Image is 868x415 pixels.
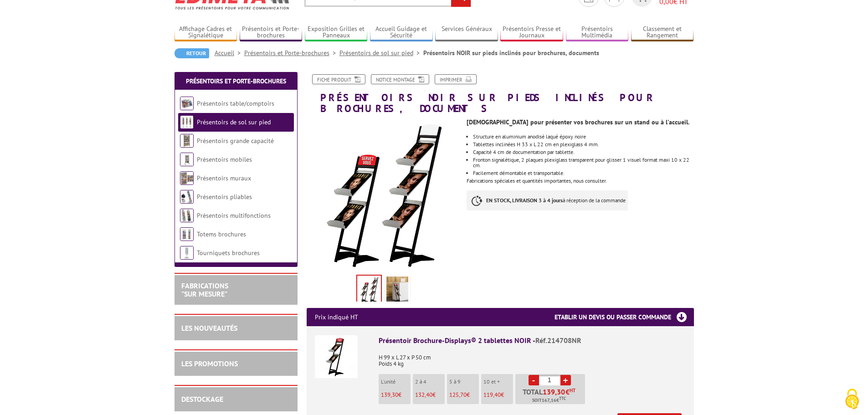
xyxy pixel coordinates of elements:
[315,308,358,326] p: Prix indiqué HT
[300,74,701,114] h1: Présentoirs NOIR sur pieds inclinés pour brochures, documents
[197,155,252,164] a: Présentoirs mobiles
[370,25,433,40] a: Accueil Guidage et Sécurité
[197,118,271,126] a: Présentoirs de sol sur pied
[381,391,398,399] span: 139,30
[532,397,566,404] span: Soit €
[180,190,194,204] img: Présentoirs pliables
[180,97,194,110] img: Présentoirs table/comptoirs
[357,276,381,304] img: 214708nr_214709nr_presentoir_pieds_inclines_pour_brochures.jpg
[339,49,423,57] a: Présentoirs de sol sur pied
[570,387,575,394] sup: HT
[565,388,570,395] span: €
[415,379,445,385] p: 2 à 4
[449,379,479,385] p: 5 à 9
[555,308,694,326] h3: Etablir un devis ou passer commande
[631,25,694,40] a: Classement et Rangement
[381,392,411,398] p: €
[180,153,194,166] img: Présentoirs mobiles
[175,48,209,58] a: Retour
[500,25,563,40] a: Présentoirs Presse et Journaux
[841,388,863,410] img: Cookies (fenêtre modale)
[244,49,339,57] a: Présentoirs et Porte-brochures
[197,174,251,182] a: Présentoirs muraux
[240,25,303,40] a: Présentoirs et Porte-brochures
[483,379,513,385] p: 10 et +
[386,277,408,305] img: 214708nr_presentoir_pieds_inclines_pour_brochures_situation.jpg
[181,281,228,298] a: FABRICATIONS"Sur Mesure"
[483,391,501,399] span: 119,40
[435,74,477,84] a: Imprimer
[836,384,868,415] button: Cookies (fenêtre modale)
[180,171,194,185] img: Présentoirs muraux
[371,74,429,84] a: Notice Montage
[543,388,565,395] span: 139,30
[423,48,599,57] li: Présentoirs NOIR sur pieds inclinés pour brochures, documents
[559,396,566,401] sup: TTC
[473,149,693,155] li: Capacité 4 cm de documentation par tablette.
[197,137,274,145] a: Présentoirs grande capacité
[560,375,571,385] a: +
[180,115,194,129] img: Présentoirs de sol sur pied
[518,388,585,404] p: Total
[473,134,693,139] li: Structure en aluminium anodisé laqué époxy noire
[307,118,460,272] img: 214708nr_214709nr_presentoir_pieds_inclines_pour_brochures.jpg
[197,211,271,220] a: Présentoirs multifonctions
[535,336,581,345] span: Réf.214708NR
[483,392,513,398] p: €
[473,170,693,176] li: Facilement démontable et transportable.
[542,397,556,404] span: 167,16
[181,395,223,404] a: DESTOCKAGE
[473,157,693,168] li: Fronton signalétique, 2 plaques plexiglass transparent pour glisser 1 visuel format maxi 10 x 22 cm.
[473,142,693,147] li: Tablettes inclinées H 33 x L 22 cm en plexiglass 4 mm.
[180,227,194,241] img: Totems brochures
[175,25,237,40] a: Affichage Cadres et Signalétique
[215,49,244,57] a: Accueil
[566,25,629,40] a: Présentoirs Multimédia
[449,391,467,399] span: 125,70
[381,379,411,385] p: L'unité
[486,197,563,204] strong: EN STOCK, LIVRAISON 3 à 4 jours
[435,25,498,40] a: Services Généraux
[186,77,286,85] a: Présentoirs et Porte-brochures
[415,391,432,399] span: 132,40
[379,335,686,346] div: Présentoir Brochure-Displays® 2 tablettes NOIR -
[197,193,252,201] a: Présentoirs pliables
[467,190,628,210] p: à réception de la commande
[379,348,686,367] p: H 99 x L 27 x P 50 cm Poids 4 kg
[180,209,194,222] img: Présentoirs multifonctions
[197,230,246,238] a: Totems brochures
[415,392,445,398] p: €
[467,114,700,220] div: Fabrications spéciales et quantités importantes, nous consulter.
[181,323,237,333] a: LES NOUVEAUTÉS
[305,25,368,40] a: Exposition Grilles et Panneaux
[180,246,194,260] img: Tourniquets brochures
[181,359,238,368] a: LES PROMOTIONS
[449,392,479,398] p: €
[180,134,194,148] img: Présentoirs grande capacité
[197,99,274,108] a: Présentoirs table/comptoirs
[467,118,689,126] strong: [DEMOGRAPHIC_DATA] pour présenter vos brochures sur un stand ou à l'accueil.
[315,335,358,378] img: Présentoir Brochure-Displays® 2 tablettes NOIR
[529,375,539,385] a: -
[312,74,365,84] a: Fiche produit
[197,249,260,257] a: Tourniquets brochures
